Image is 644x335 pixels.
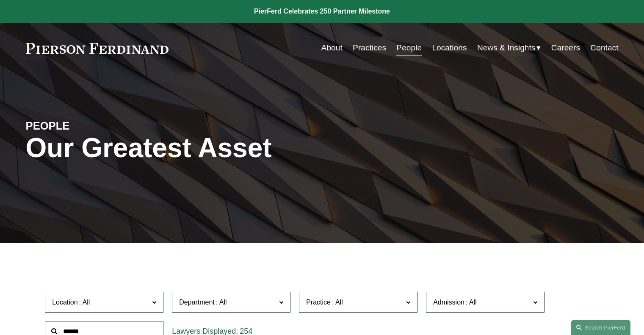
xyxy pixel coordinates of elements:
[26,119,174,133] h4: PEOPLE
[52,299,78,306] span: Location
[551,40,580,56] a: Careers
[477,41,536,55] span: News & Insights
[477,40,541,56] a: folder dropdown
[590,40,618,56] a: Contact
[432,40,467,56] a: Locations
[571,320,630,335] a: Search this site
[433,299,464,306] span: Admission
[306,299,331,306] span: Practice
[321,40,343,56] a: About
[353,40,386,56] a: Practices
[396,40,422,56] a: People
[179,299,215,306] span: Department
[26,133,421,163] h1: Our Greatest Asset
